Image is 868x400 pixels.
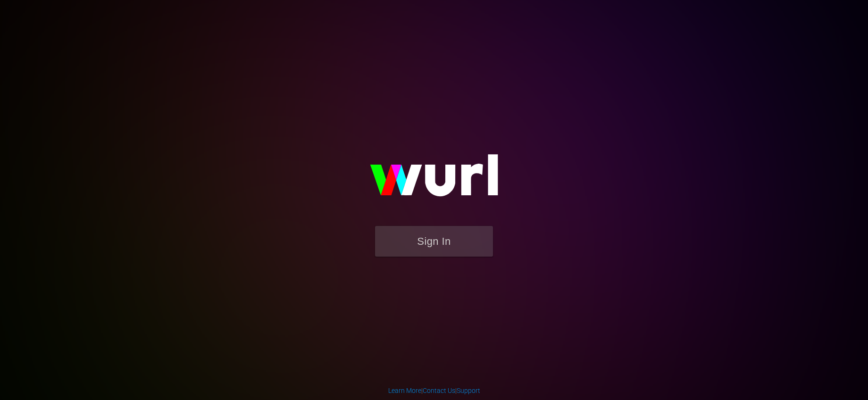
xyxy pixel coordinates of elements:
a: Contact Us [423,387,455,394]
a: Support [457,387,480,394]
a: Learn More [388,387,421,394]
button: Sign In [375,226,493,257]
div: | | [388,386,480,395]
img: wurl-logo-on-black-223613ac3d8ba8fe6dc639794a292ebdb59501304c7dfd60c99c58986ef67473.svg [340,134,528,225]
